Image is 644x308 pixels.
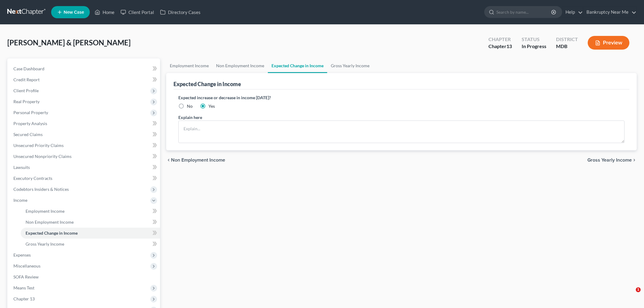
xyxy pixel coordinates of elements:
span: Gross Yearly Income [26,241,64,247]
a: Employment Income [166,58,212,73]
div: In Progress [522,43,546,50]
a: Unsecured Priority Claims [9,140,160,151]
span: Yes [208,103,215,109]
a: Employment Income [21,206,160,217]
a: Client Portal [117,7,157,18]
span: New Case [64,10,84,15]
button: Preview [588,36,629,50]
a: Secured Claims [9,129,160,140]
span: Unsecured Nonpriority Claims [13,154,72,159]
input: Search by name... [496,6,552,18]
span: Unsecured Priority Claims [13,143,64,148]
span: Case Dashboard [13,66,44,71]
a: Help [562,7,583,18]
span: Expected Change in Income [26,230,78,236]
div: District [556,36,578,43]
a: Bankruptcy Near Me [583,7,636,18]
span: Expenses [13,252,31,257]
span: Personal Property [13,110,48,115]
span: SOFA Review [13,274,39,279]
div: Status [522,36,546,43]
span: Non Employment Income [26,219,74,225]
span: Lawsuits [13,165,30,170]
span: Secured Claims [13,132,43,137]
span: [PERSON_NAME] & [PERSON_NAME] [7,38,131,47]
a: Expected Change in Income [21,228,160,239]
span: Chapter 13 [13,296,35,301]
span: Real Property [13,99,40,104]
span: Means Test [13,285,34,290]
span: Miscellaneous [13,263,40,268]
a: Lawsuits [9,162,160,173]
a: Gross Yearly Income [21,239,160,250]
a: Unsecured Nonpriority Claims [9,151,160,162]
a: Credit Report [9,74,160,85]
button: Gross Yearly Income chevron_right [587,158,637,163]
span: Executory Contracts [13,176,52,181]
span: Non Employment Income [171,158,225,163]
a: Executory Contracts [9,173,160,184]
a: Case Dashboard [9,63,160,74]
div: Expected Change in Income [173,80,241,88]
iframe: Intercom live chat [623,287,638,302]
div: MDB [556,43,578,50]
div: Chapter [488,43,512,50]
div: Chapter [488,36,512,43]
span: Client Profile [13,88,39,93]
span: Property Analysis [13,121,47,126]
span: 13 [506,43,512,49]
a: SOFA Review [9,271,160,282]
label: Explain here [178,114,202,121]
span: Employment Income [26,208,65,214]
label: Expected increase or decrease in income [DATE]? [178,94,625,101]
span: 1 [636,287,641,292]
span: Credit Report [13,77,40,82]
a: Non Employment Income [212,58,268,73]
span: Codebtors Insiders & Notices [13,187,69,192]
a: Non Employment Income [21,217,160,228]
a: Gross Yearly Income [327,58,373,73]
button: chevron_left Non Employment Income [166,158,225,163]
a: Home [92,7,117,18]
a: Property Analysis [9,118,160,129]
i: chevron_right [632,158,637,163]
span: No [187,103,193,109]
span: Gross Yearly Income [587,158,632,163]
a: Directory Cases [157,7,204,18]
span: Income [13,198,27,203]
i: chevron_left [166,158,171,163]
a: Expected Change in Income [268,58,327,73]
